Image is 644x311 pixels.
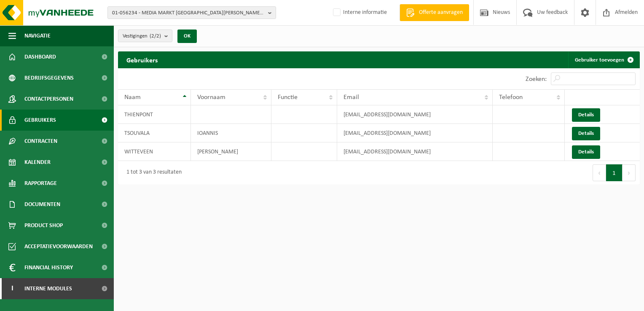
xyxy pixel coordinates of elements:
td: [PERSON_NAME] [191,142,271,161]
span: Bedrijfsgegevens [24,67,74,88]
button: 1 [606,164,623,181]
span: Voornaam [197,94,225,101]
span: Gebruikers [24,110,56,131]
span: Kalender [24,152,51,173]
span: Financial History [24,257,73,278]
button: Next [623,164,636,181]
td: WITTEVEEN [118,142,191,161]
div: 1 tot 3 van 3 resultaten [122,165,182,180]
button: 01-056234 - MEDIA MARKT [GEOGRAPHIC_DATA][PERSON_NAME][PERSON_NAME] [107,6,276,19]
td: IOANNIS [191,124,271,142]
span: Rapportage [24,173,57,194]
span: Email [343,94,359,101]
button: OK [177,29,197,43]
span: Contactpersonen [24,88,73,110]
span: 01-056234 - MEDIA MARKT [GEOGRAPHIC_DATA][PERSON_NAME][PERSON_NAME] [112,7,265,19]
span: Vestigingen [123,30,161,43]
label: Interne informatie [331,6,387,19]
span: Interne modules [24,278,72,299]
a: Offerte aanvragen [400,4,469,21]
span: Documenten [24,194,60,215]
button: Vestigingen(2/2) [118,29,172,42]
count: (2/2) [150,33,161,39]
span: Navigatie [24,25,51,46]
label: Zoeken: [526,76,547,83]
td: [EMAIL_ADDRESS][DOMAIN_NAME] [337,124,493,142]
span: Dashboard [24,46,56,67]
span: Acceptatievoorwaarden [24,236,93,257]
span: Product Shop [24,215,63,236]
a: Details [572,108,600,122]
button: Previous [593,164,606,181]
a: Details [572,145,600,159]
td: [EMAIL_ADDRESS][DOMAIN_NAME] [337,105,493,124]
span: Offerte aanvragen [417,8,465,17]
td: TSOUVALA [118,124,191,142]
a: Details [572,127,600,140]
td: [EMAIL_ADDRESS][DOMAIN_NAME] [337,142,493,161]
h2: Gebruikers [118,51,166,68]
span: Functie [278,94,298,101]
span: Contracten [24,131,57,152]
span: Naam [124,94,141,101]
span: I [8,278,16,299]
a: Gebruiker toevoegen [568,51,639,68]
td: THIENPONT [118,105,191,124]
span: Telefoon [499,94,523,101]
